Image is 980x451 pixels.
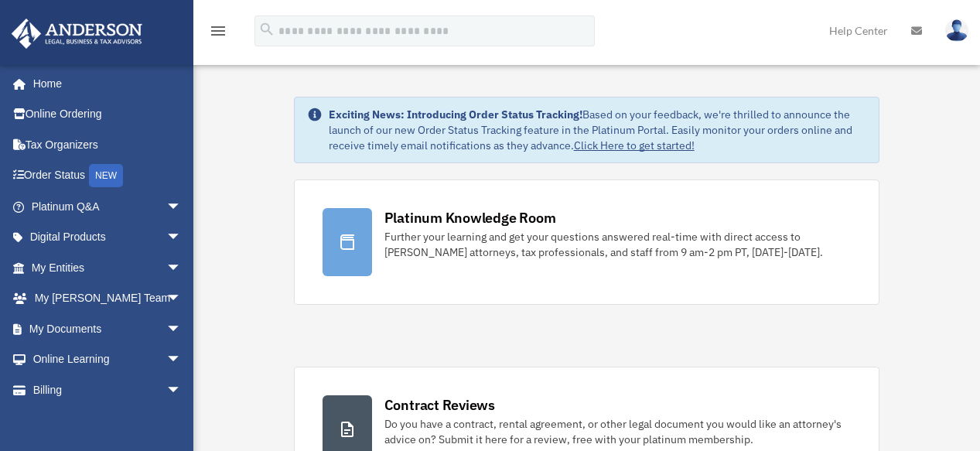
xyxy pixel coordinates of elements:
span: arrow_drop_down [166,374,197,406]
a: Platinum Q&Aarrow_drop_down [11,191,205,222]
div: NEW [89,164,123,187]
a: My Entitiesarrow_drop_down [11,252,205,283]
a: Online Learningarrow_drop_down [11,344,205,375]
span: arrow_drop_down [166,191,197,223]
img: Anderson Advisors Platinum Portal [7,19,147,49]
a: Billingarrow_drop_down [11,374,205,405]
a: My Documentsarrow_drop_down [11,313,205,344]
a: Click Here to get started! [574,138,695,152]
span: arrow_drop_down [166,344,197,376]
strong: Exciting News: Introducing Order Status Tracking! [329,108,582,121]
i: menu [209,22,227,40]
i: search [258,21,275,38]
a: menu [209,27,227,40]
a: Tax Organizers [11,129,205,160]
a: Home [11,68,197,99]
a: Online Ordering [11,99,205,130]
span: arrow_drop_down [166,313,197,345]
span: arrow_drop_down [166,252,197,284]
div: Contract Reviews [384,395,495,415]
span: arrow_drop_down [166,222,197,254]
a: Digital Productsarrow_drop_down [11,222,205,253]
div: Platinum Knowledge Room [384,208,556,227]
a: Platinum Knowledge Room Further your learning and get your questions answered real-time with dire... [294,179,880,305]
div: Based on your feedback, we're thrilled to announce the launch of our new Order Status Tracking fe... [329,107,867,153]
span: arrow_drop_down [166,283,197,315]
img: User Pic [945,19,968,42]
a: Order StatusNEW [11,160,205,192]
div: Do you have a contract, rental agreement, or other legal document you would like an attorney's ad... [384,416,852,447]
div: Further your learning and get your questions answered real-time with direct access to [PERSON_NAM... [384,229,852,260]
a: My [PERSON_NAME] Teamarrow_drop_down [11,283,205,314]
